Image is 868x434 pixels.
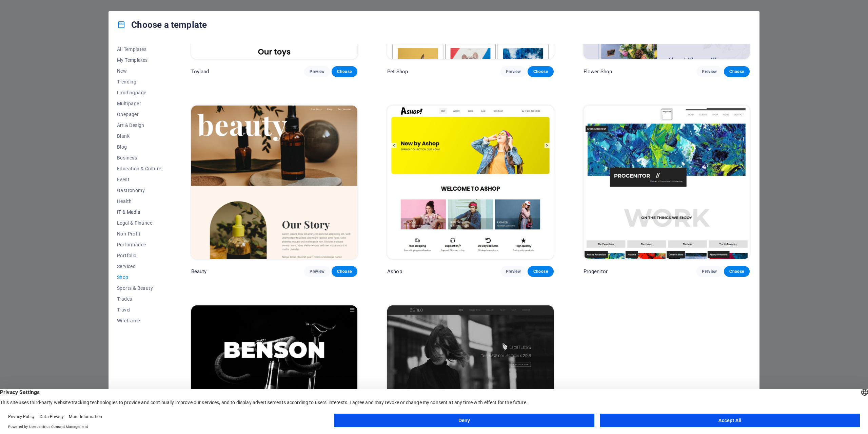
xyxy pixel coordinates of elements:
span: Portfolio [117,253,161,258]
p: Beauty [191,268,207,275]
button: Legal & Finance [117,218,161,228]
button: Preview [304,266,330,277]
button: Business [117,152,161,163]
button: Choose [332,66,357,77]
p: Flower Shop [584,68,612,75]
button: Art & Design [117,120,161,131]
span: Gastronomy [117,188,161,193]
span: Legal & Finance [117,220,161,226]
span: Shop [117,275,161,280]
span: Choose [533,69,548,74]
span: Sports & Beauty [117,285,161,291]
button: All Templates [117,44,161,55]
span: Art & Design [117,122,161,128]
button: Preview [696,66,722,77]
button: Choose [332,266,357,277]
button: Gastronomy [117,185,161,196]
button: Health [117,196,161,207]
span: Wireframe [117,318,161,323]
p: Pet Shop [387,68,408,75]
button: Choose [724,266,750,277]
button: IT & Media [117,207,161,218]
button: New [117,65,161,76]
span: Education & Culture [117,166,161,171]
button: Services [117,261,161,272]
button: Event [117,174,161,185]
button: Sports & Beauty [117,283,161,294]
span: Trending [117,79,161,84]
span: My Templates [117,57,161,63]
span: Preview [506,69,521,74]
button: Performance [117,239,161,250]
button: Trending [117,76,161,87]
button: My Templates [117,55,161,65]
p: Ashop [387,268,402,275]
button: Travel [117,304,161,315]
span: IT & Media [117,209,161,215]
img: Progenitor [584,106,750,259]
button: Landingpage [117,87,161,98]
span: Preview [506,269,521,274]
span: Services [117,264,161,269]
span: Blog [117,144,161,150]
span: Choose [337,69,352,74]
button: Choose [724,66,750,77]
span: New [117,68,161,74]
button: Trades [117,294,161,304]
span: All Templates [117,46,161,52]
span: Trades [117,296,161,302]
button: Blank [117,131,161,141]
p: Progenitor [584,268,608,275]
span: Blank [117,133,161,139]
span: Business [117,155,161,161]
span: Preview [702,69,717,74]
span: Choose [533,269,548,274]
button: Preview [696,266,722,277]
p: Toyland [191,68,209,75]
span: Travel [117,307,161,313]
span: Choose [729,69,744,74]
img: Ashop [387,106,553,259]
button: Preview [500,266,526,277]
span: Multipager [117,101,161,106]
span: Choose [337,269,352,274]
span: Preview [310,69,324,74]
span: Onepager [117,112,161,117]
span: Preview [310,269,324,274]
button: Choose [528,66,553,77]
h4: Choose a template [117,19,207,30]
button: Blog [117,141,161,152]
button: Multipager [117,98,161,109]
button: Shop [117,272,161,283]
span: Choose [729,269,744,274]
span: Event [117,177,161,182]
button: Preview [500,66,526,77]
button: Choose [528,266,553,277]
button: Non-Profit [117,228,161,239]
span: Health [117,199,161,204]
span: Preview [702,269,717,274]
button: Preview [304,66,330,77]
img: Beauty [191,106,357,259]
button: Education & Culture [117,163,161,174]
span: Non-Profit [117,231,161,237]
span: Landingpage [117,90,161,95]
button: Wireframe [117,315,161,326]
span: Performance [117,242,161,247]
button: Portfolio [117,250,161,261]
button: Onepager [117,109,161,120]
